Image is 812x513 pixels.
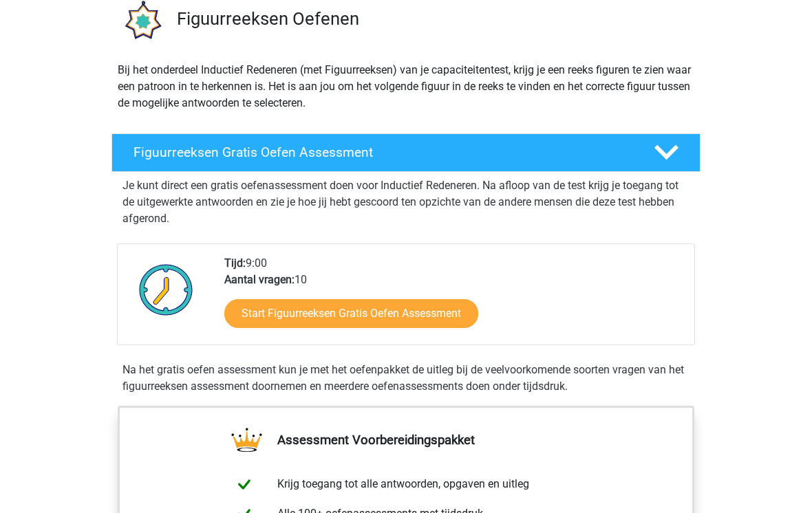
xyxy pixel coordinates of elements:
[177,9,690,30] h3: Figuurreeksen Oefenen
[224,257,246,270] b: Tijd:
[118,63,694,112] p: Bij het onderdeel Inductief Redeneren (met Figuurreeksen) van je capaciteitentest, krijg je een r...
[106,134,706,173] a: Figuurreeksen Gratis Oefen Assessment
[122,178,690,228] p: Je kunt direct een gratis oefenassessment doen voor Inductief Redeneren. Na afloop van de test kr...
[117,362,695,395] div: Na het gratis oefen assessment kun je met het oefenpakket de uitleg bij de veelvoorkomende soorte...
[214,256,694,345] div: 9:00 10
[224,300,478,329] a: Start Figuurreeksen Gratis Oefen Assessment
[133,145,632,161] h4: Figuurreeksen Gratis Oefen Assessment
[224,274,295,287] b: Aantal vragen:
[131,256,201,325] img: Klok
